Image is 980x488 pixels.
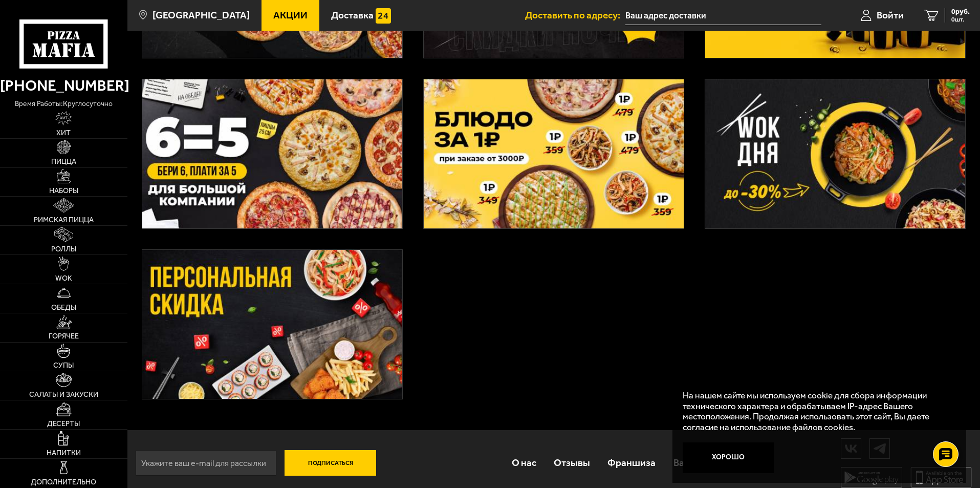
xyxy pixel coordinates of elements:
[31,479,96,486] span: Дополнительно
[503,446,545,479] a: О нас
[545,446,599,479] a: Отзывы
[625,6,821,25] input: Ваш адрес доставки
[331,10,374,20] span: Доставка
[877,10,904,20] span: Войти
[273,10,308,20] span: Акции
[599,446,664,479] a: Франшиза
[951,8,970,15] span: 0 руб.
[153,10,250,20] span: [GEOGRAPHIC_DATA]
[29,391,98,398] span: Салаты и закуски
[376,8,391,24] img: 15daf4d41897b9f0e9f617042186c801.svg
[683,442,775,473] button: Хорошо
[525,10,625,20] span: Доставить по адресу:
[51,246,76,253] span: Роллы
[951,16,970,23] span: 0 шт.
[53,362,74,369] span: Супы
[55,275,72,282] span: WOK
[47,420,80,428] span: Десерты
[51,158,76,165] span: Пицца
[683,390,950,433] p: На нашем сайте мы используем cookie для сбора информации технического характера и обрабатываем IP...
[47,450,81,457] span: Напитки
[665,446,725,479] a: Вакансии
[285,450,377,476] button: Подписаться
[56,130,71,137] span: Хит
[49,187,78,195] span: Наборы
[51,304,76,311] span: Обеды
[136,450,276,476] input: Укажите ваш e-mail для рассылки
[34,217,94,224] span: Римская пицца
[49,333,79,340] span: Горячее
